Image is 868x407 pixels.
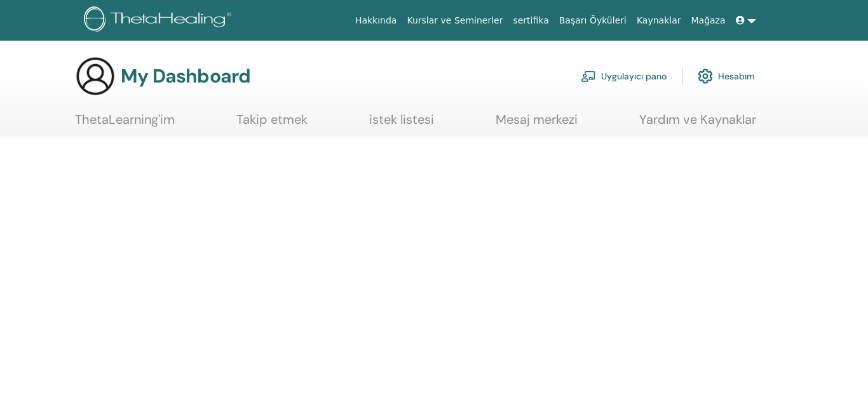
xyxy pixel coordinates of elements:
[350,9,402,32] a: Hakkında
[75,112,175,137] a: ThetaLearning'im
[632,9,686,32] a: Kaynaklar
[402,9,508,32] a: Kurslar ve Seminerler
[75,56,116,97] img: generic-user-icon.jpg
[369,112,434,137] a: istek listesi
[496,112,578,137] a: Mesaj merkezi
[84,6,236,35] img: logo.png
[698,65,713,87] img: cog.svg
[686,9,730,32] a: Mağaza
[639,112,756,137] a: Yardım ve Kaynaklar
[236,112,308,137] a: Takip etmek
[508,9,553,32] a: sertifika
[121,65,250,88] h3: My Dashboard
[581,70,596,82] img: chalkboard-teacher.svg
[698,62,755,90] a: Hesabım
[581,62,667,90] a: Uygulayıcı pano
[554,9,632,32] a: Başarı Öyküleri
